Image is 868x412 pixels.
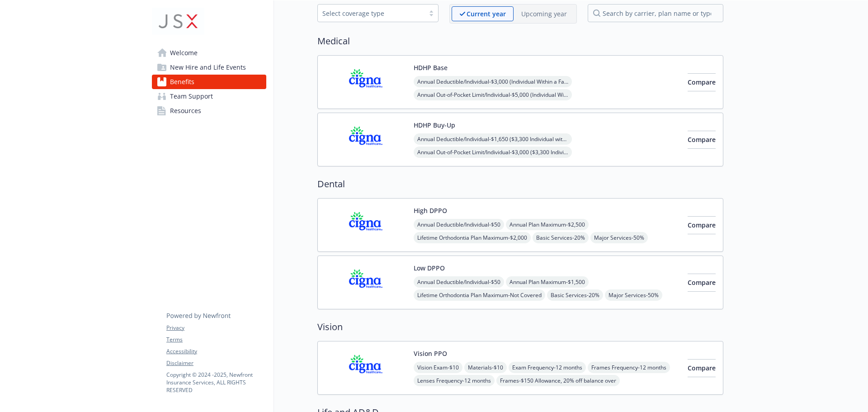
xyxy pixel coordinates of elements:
[547,289,603,301] span: Basic Services - 20%
[688,216,716,234] button: Compare
[688,274,716,292] button: Compare
[496,375,620,386] span: Frames - $150 Allowance, 20% off balance over
[414,232,531,243] span: Lifetime Orthodontia Plan Maximum - $2,000
[688,221,716,229] span: Compare
[464,362,507,373] span: Materials - $10
[170,89,213,104] span: Team Support
[325,120,406,159] img: CIGNA carrier logo
[688,364,716,372] span: Compare
[521,9,567,19] p: Upcoming year
[414,63,448,72] button: HDHP Base
[152,60,266,75] a: New Hire and Life Events
[414,133,572,145] span: Annual Deductible/Individual - $1,650 ($3,300 Individual within a family)
[414,375,495,386] span: Lenses Frequency - 12 months
[414,120,455,130] button: HDHP Buy-Up
[152,46,266,60] a: Welcome
[170,104,201,118] span: Resources
[325,63,406,101] img: CIGNA carrier logo
[588,4,723,22] input: search by carrier, plan name or type
[605,289,662,301] span: Major Services - 50%
[506,219,589,230] span: Annual Plan Maximum - $2,500
[325,263,406,302] img: CIGNA carrier logo
[166,371,266,394] p: Copyright © 2024 - 2025 , Newfront Insurance Services, ALL RIGHTS RESERVED
[414,349,447,358] button: Vision PPO
[506,276,589,288] span: Annual Plan Maximum - $1,500
[325,349,406,387] img: CIGNA carrier logo
[166,336,266,344] a: Terms
[688,73,716,91] button: Compare
[688,131,716,149] button: Compare
[166,359,266,367] a: Disclaimer
[317,34,723,48] h2: Medical
[509,362,586,373] span: Exam Frequency - 12 months
[414,219,504,230] span: Annual Deductible/Individual - $50
[325,206,406,244] img: CIGNA carrier logo
[152,75,266,89] a: Benefits
[152,104,266,118] a: Resources
[414,276,504,288] span: Annual Deductible/Individual - $50
[414,206,447,215] button: High DPPO
[688,278,716,287] span: Compare
[170,46,198,60] span: Welcome
[414,289,545,301] span: Lifetime Orthodontia Plan Maximum - Not Covered
[152,89,266,104] a: Team Support
[166,347,266,355] a: Accessibility
[414,76,572,87] span: Annual Deductible/Individual - $3,000 (Individual Within a Family $3,200)
[590,232,648,243] span: Major Services - 50%
[533,232,589,243] span: Basic Services - 20%
[170,75,194,89] span: Benefits
[170,60,246,75] span: New Hire and Life Events
[688,135,716,144] span: Compare
[414,147,572,158] span: Annual Out-of-Pocket Limit/Individual - $3,000 ($3,300 Individual within a family)
[414,263,445,273] button: Low DPPO
[588,362,670,373] span: Frames Frequency - 12 months
[317,320,723,334] h2: Vision
[467,9,506,19] p: Current year
[688,78,716,86] span: Compare
[414,89,572,100] span: Annual Out-of-Pocket Limit/Individual - $5,000 (Individual Within a Family $5,000)
[322,9,420,18] div: Select coverage type
[317,177,723,191] h2: Dental
[414,362,462,373] span: Vision Exam - $10
[688,359,716,377] button: Compare
[166,324,266,332] a: Privacy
